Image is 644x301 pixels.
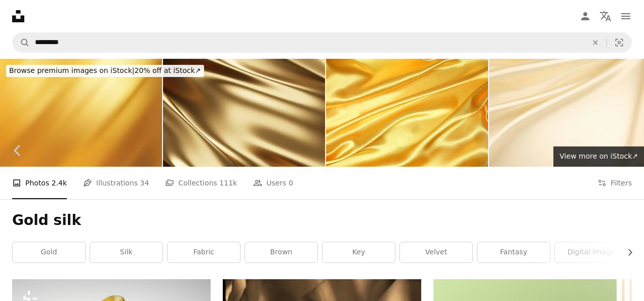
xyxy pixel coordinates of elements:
form: Find visuals sitewide [12,32,632,53]
a: Collections 111k [165,167,237,199]
img: Gold luxury fabric background 3d render [163,59,325,167]
span: 34 [140,177,149,189]
a: Illustrations 34 [83,167,149,199]
button: Language [595,6,616,26]
h1: Gold silk [12,211,632,230]
a: Home — Unsplash [12,10,24,22]
a: brown [245,242,317,262]
span: Browse premium images on iStock | [9,66,134,74]
span: 0 [289,177,293,189]
span: View more on iStock ↗ [559,152,638,160]
a: Log in / Sign up [575,6,595,26]
img: Golden Silk Texture [326,59,488,167]
span: 111k [219,177,237,189]
a: velvet [400,242,472,262]
a: key [323,242,395,262]
span: 20% off at iStock ↗ [9,66,201,74]
a: gold [13,242,85,262]
button: scroll list to the right [621,242,632,262]
a: silk [90,242,163,262]
button: Clear [584,33,607,52]
button: Menu [616,6,636,26]
button: Filters [597,167,632,199]
button: Visual search [607,33,631,52]
a: fantasy [477,242,550,262]
a: fabric [168,242,240,262]
a: Next [609,102,644,199]
a: Users 0 [253,167,293,199]
a: digital image [555,242,627,262]
button: Search Unsplash [13,33,30,52]
a: View more on iStock↗ [553,146,644,167]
